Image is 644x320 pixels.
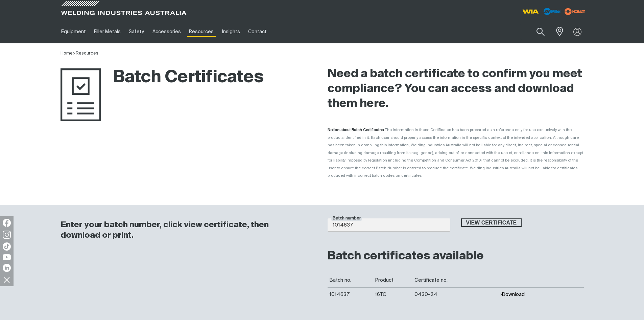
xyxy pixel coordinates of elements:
[413,273,498,287] th: Certificate no.
[373,287,413,301] td: 16TC
[76,51,98,56] a: Resources
[563,6,587,17] img: miller
[328,287,373,301] td: 1014637
[57,20,455,43] nav: Main
[328,273,373,287] th: Batch no.
[61,67,264,89] h1: Batch Certificates
[218,20,244,43] a: Insights
[3,219,11,227] img: Facebook
[90,20,125,43] a: Filler Metals
[73,51,76,56] span: >
[148,20,185,43] a: Accessories
[3,231,11,239] img: Instagram
[500,292,525,297] button: Download
[529,24,552,40] button: Search products
[3,242,11,251] img: TikTok
[1,274,13,285] img: hide socials
[3,264,11,272] img: LinkedIn
[328,128,583,177] span: The information in these Certificates has been prepared as a reference only for use exclusively w...
[125,20,148,43] a: Safety
[328,128,385,132] strong: Notice about Batch Certificates:
[61,51,73,56] a: Home
[413,287,498,301] td: 0430-24
[373,273,413,287] th: Product
[461,218,522,227] button: View certificate
[244,20,271,43] a: Contact
[328,249,584,264] h2: Batch certificates available
[462,218,521,227] span: View certificate
[520,24,552,40] input: Product name or item number...
[185,20,218,43] a: Resources
[57,20,90,43] a: Equipment
[61,220,310,241] h3: Enter your batch number, click view certificate, then download or print.
[3,254,11,260] img: YouTube
[328,67,584,111] h2: Need a batch certificate to confirm you meet compliance? You can access and download them here.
